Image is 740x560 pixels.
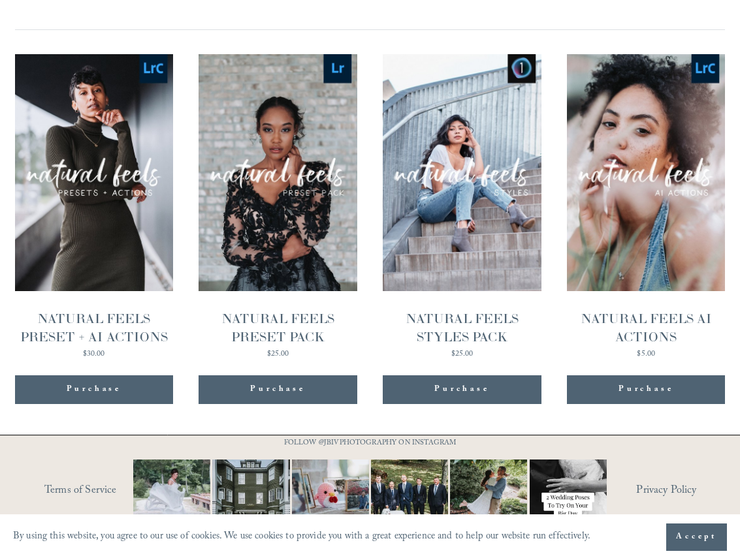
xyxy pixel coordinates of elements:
span: Accept [676,531,717,544]
div: NATURAL FEELS STYLES PACK [383,309,541,346]
button: Purchase [199,375,357,404]
img: Wideshots aren't just &quot;nice to have,&quot; they're a wedding day essential! 🙌 #Wideshotwedne... [201,459,301,537]
img: Not every photo needs to be perfectly still, sometimes the best ones are the ones that feel like ... [114,459,229,537]
div: NATURAL FEELS PRESET PACK [199,309,357,346]
button: Purchase [567,375,725,404]
button: Purchase [383,375,541,404]
span: Purchase [619,383,673,396]
a: Terms of Service [44,481,163,502]
img: Happy #InternationalDogDay to all the pups who have made wedding days, engagement sessions, and p... [351,459,467,537]
img: Let&rsquo;s talk about poses for your wedding day! It doesn&rsquo;t have to be complicated, somet... [510,459,626,537]
button: Purchase [15,375,173,404]
div: $30.00 [15,350,173,358]
div: $25.00 [199,350,357,358]
div: $25.00 [383,350,541,358]
p: By using this website, you agree to our use of cookies. We use cookies to provide you with a grea... [13,527,590,546]
a: NATURAL FEELS AI ACTIONS [567,54,725,361]
p: FOLLOW @JBIVPHOTOGRAPHY ON INSTAGRAM [282,437,459,450]
button: Accept [666,523,727,551]
span: Purchase [250,383,305,396]
a: Privacy Policy [636,481,725,502]
span: Purchase [434,383,489,396]
a: NATURAL FEELS PRESET + AI ACTIONS [15,54,173,361]
a: NATURAL FEELS PRESET PACK [199,54,357,361]
img: It&rsquo;s that time of year where weddings and engagements pick up and I get the joy of capturin... [450,447,527,550]
div: NATURAL FEELS AI ACTIONS [567,309,725,346]
div: $5.00 [567,350,725,358]
img: This has got to be one of the cutest detail shots I've ever taken for a wedding! 📷 @thewoobles #I... [272,459,388,537]
span: Purchase [67,383,121,396]
div: NATURAL FEELS PRESET + AI ACTIONS [15,309,173,346]
a: NATURAL FEELS STYLES PACK [383,54,541,361]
